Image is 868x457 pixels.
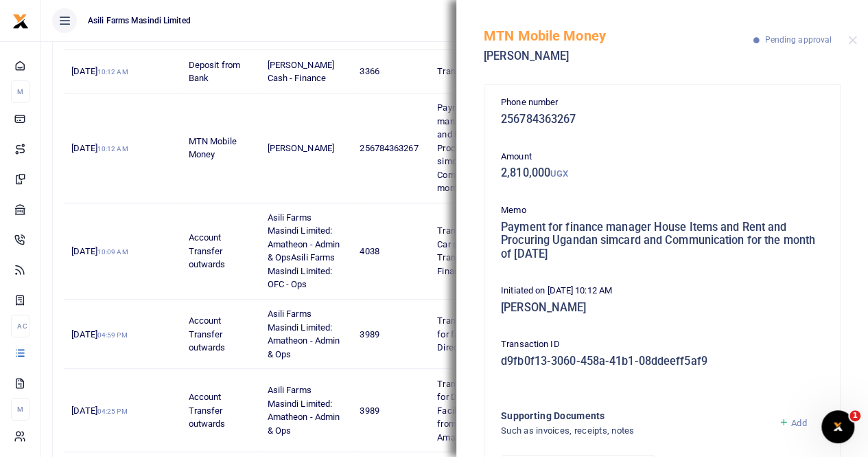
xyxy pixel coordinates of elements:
[437,102,527,193] span: Payment for finance manager House Items and Rent and Procuring Ugandan simcard and Communication ...
[501,203,823,218] p: Memo
[501,408,768,423] h4: Supporting Documents
[501,284,823,298] p: Initiated on [DATE] 10:12 AM
[484,49,753,63] h5: [PERSON_NAME]
[501,355,823,368] h5: d9fb0f13-3060-458a-41b1-08ddeeff5af9
[360,246,379,256] span: 4038
[360,66,379,76] span: 3366
[437,66,517,76] span: Transaction Deposit
[484,27,753,44] h5: MTN Mobile Money
[764,35,832,45] span: Pending approval
[268,309,340,359] span: Asili Farms Masindi Limited: Amatheon - Admin & Ops
[189,315,226,353] span: Account Transfer outwards
[268,385,340,436] span: Asili Farms Masindi Limited: Amatheon - Admin & Ops
[360,329,379,339] span: 3989
[360,143,418,153] span: 256784363267
[779,418,807,428] a: Add
[360,405,379,416] span: 3989
[12,15,29,25] a: logo-small logo-large logo-large
[97,248,128,256] small: 10:09 AM
[11,315,30,337] li: Ac
[71,143,128,153] span: [DATE]
[437,225,513,276] span: Transfer to OFC for Car service and Transportation for Finance Controller
[791,418,806,428] span: Add
[501,337,823,352] p: Transaction ID
[11,398,30,421] li: M
[71,329,127,339] span: [DATE]
[501,96,823,110] p: Phone number
[189,136,237,160] span: MTN Mobile Money
[71,66,128,76] span: [DATE]
[97,408,128,415] small: 04:25 PM
[501,166,823,180] h5: 2,810,000
[849,410,860,421] span: 1
[82,14,196,27] span: Asili Farms Masindi Limited
[71,246,128,256] span: [DATE]
[501,113,823,126] h5: 256784363267
[501,301,823,315] h5: [PERSON_NAME]
[268,60,334,84] span: [PERSON_NAME] Cash - Finance
[71,405,127,416] span: [DATE]
[12,13,29,30] img: logo-small
[189,232,226,269] span: Account Transfer outwards
[97,68,128,76] small: 10:12 AM
[268,212,340,290] span: Asili Farms Masindi Limited: Amatheon - Admin & OpsAsili Farms Masindi Limited: OFC - Ops
[97,145,128,153] small: 10:12 AM
[501,150,823,164] p: Amount
[821,410,854,443] iframe: Intercom live chat
[437,315,524,353] span: Transfer to Amatheon for facilitaion for the Director
[11,80,30,103] li: M
[437,379,524,443] span: Transfer to Amatheon for Director Facilitation travelling from Hoima top Amatheon
[550,168,568,179] small: UGX
[189,392,226,429] span: Account Transfer outwards
[501,221,823,261] h5: Payment for finance manager House Items and Rent and Procuring Ugandan simcard and Communication ...
[501,423,768,438] h4: Such as invoices, receipts, notes
[848,36,857,45] button: Close
[189,60,240,84] span: Deposit from Bank
[268,143,334,153] span: [PERSON_NAME]
[97,331,128,339] small: 04:59 PM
